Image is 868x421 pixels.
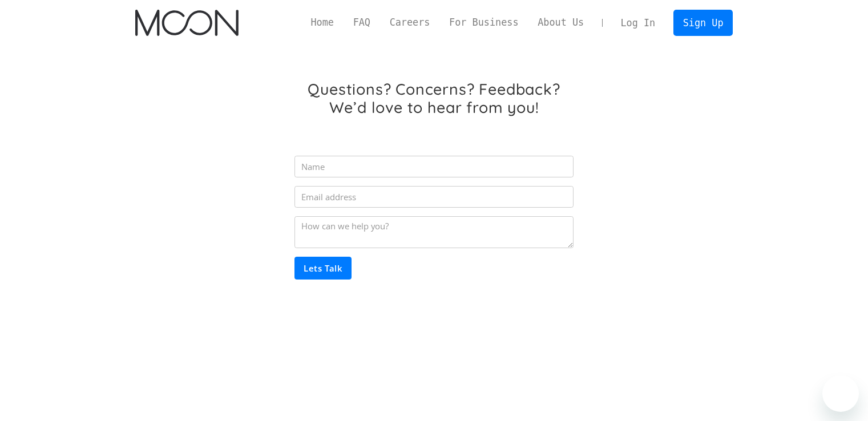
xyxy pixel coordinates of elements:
[294,148,573,280] form: Email Form
[439,15,528,30] a: For Business
[380,15,439,30] a: Careers
[294,186,573,208] input: Email address
[135,10,239,36] a: home
[822,375,859,412] iframe: Кнопка запуска окна обмена сообщениями
[294,156,573,177] input: Name
[611,10,665,35] a: Log In
[135,10,239,36] img: Moon Logo
[344,15,380,30] a: FAQ
[528,15,594,30] a: About Us
[301,15,344,30] a: Home
[294,257,352,280] input: Lets Talk
[294,80,573,116] h1: Questions? Concerns? Feedback? We’d love to hear from you!
[673,10,733,35] a: Sign Up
